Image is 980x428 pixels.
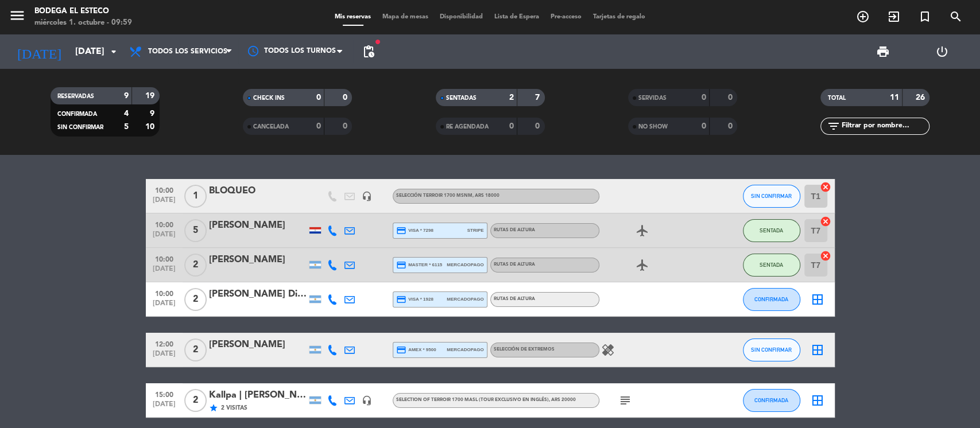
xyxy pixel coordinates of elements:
span: Todos los servicios [148,48,227,56]
i: credit_card [396,345,406,355]
i: cancel [820,181,831,193]
i: credit_card [396,260,406,270]
span: 1 [184,185,207,208]
strong: 11 [890,94,899,102]
span: Tarjetas de regalo [587,14,651,20]
button: CONFIRMADA [743,389,800,412]
strong: 0 [343,94,350,102]
div: Kallpa | [PERSON_NAME] [209,388,307,403]
strong: 0 [727,122,734,130]
strong: 0 [316,94,321,102]
i: exit_to_app [887,10,901,24]
span: Mapa de mesas [377,14,434,20]
strong: 2 [509,94,514,102]
i: border_all [811,293,824,306]
div: miércoles 1. octubre - 09:59 [34,17,132,29]
span: SIN CONFIRMAR [751,347,792,353]
span: [DATE] [150,350,179,363]
span: CONFIRMADA [754,296,788,302]
strong: 0 [535,122,542,130]
div: Bodega El Esteco [34,6,132,17]
i: healing [601,343,615,357]
strong: 5 [124,123,129,131]
span: SENTADA [760,262,783,268]
div: [PERSON_NAME] [209,218,307,233]
strong: 0 [509,122,514,130]
span: , ARS 20000 [549,398,576,402]
span: 5 [184,219,207,242]
strong: 0 [702,122,706,130]
button: SENTADA [743,219,800,242]
button: menu [9,7,26,28]
span: SENTADA [760,227,783,234]
span: RUTAS DE ALTURA [494,228,535,232]
span: 12:00 [150,337,179,350]
div: [PERSON_NAME] [209,252,307,267]
span: CONFIRMADA [754,397,788,403]
i: airplanemode_active [636,224,649,238]
span: 2 [184,338,207,361]
span: SIN CONFIRMAR [751,193,792,199]
i: search [949,10,963,24]
strong: 26 [916,94,927,102]
div: BLOQUEO [209,184,307,199]
span: 10:00 [150,217,179,231]
span: [DATE] [150,265,179,278]
div: [PERSON_NAME] [209,337,307,352]
span: SELECCIÓN DE EXTREMOS [494,347,555,352]
span: 10:00 [150,252,179,265]
i: cancel [820,216,831,227]
strong: 9 [124,92,129,100]
strong: 0 [316,122,321,130]
i: arrow_drop_down [107,45,121,59]
span: Disponibilidad [434,14,489,20]
i: menu [9,7,26,24]
span: 10:00 [150,183,179,196]
strong: 0 [727,94,734,102]
span: SELECCIÓN TERROIR 1700 msnm [396,193,499,198]
strong: 0 [702,94,706,102]
i: subject [618,394,632,407]
i: border_all [811,343,824,357]
span: mercadopago [447,261,483,269]
i: power_settings_new [935,45,949,59]
span: Pre-acceso [545,14,587,20]
span: [DATE] [150,196,179,209]
span: amex * 9500 [396,345,436,355]
span: RUTAS DE ALTURA [494,262,535,267]
strong: 7 [535,94,542,102]
span: SELECTION OF TERROIR 1700 masl (TOUR EXCLUSIVO EN INGLÉS) [396,398,576,402]
span: SENTADAS [446,95,477,101]
span: 2 [184,389,207,412]
button: SENTADA [743,254,800,277]
i: credit_card [396,294,406,305]
span: visa * 1928 [396,294,433,305]
i: star [209,403,218,413]
button: SIN CONFIRMAR [743,338,800,361]
span: Mis reservas [329,14,377,20]
i: airplanemode_active [636,258,649,272]
i: add_circle_outline [856,10,870,24]
i: border_all [811,394,824,407]
span: RE AGENDADA [446,124,489,130]
i: [DATE] [9,39,69,64]
div: [PERSON_NAME] Di Scala [209,287,307,302]
span: TOTAL [827,95,845,101]
span: fiber_manual_record [374,38,381,45]
span: RUTAS DE ALTURA [494,297,535,301]
div: LOG OUT [912,34,971,69]
span: NO SHOW [638,124,668,130]
strong: 0 [343,122,350,130]
span: mercadopago [447,295,483,303]
input: Filtrar por nombre... [840,120,929,133]
span: [DATE] [150,299,179,313]
button: CONFIRMADA [743,288,800,311]
span: CONFIRMADA [57,111,97,117]
span: 2 [184,254,207,277]
span: print [876,45,890,59]
span: Lista de Espera [489,14,545,20]
span: [DATE] [150,231,179,244]
span: master * 6115 [396,260,443,270]
span: , ARS 18000 [472,193,499,198]
i: filter_list [826,119,840,133]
